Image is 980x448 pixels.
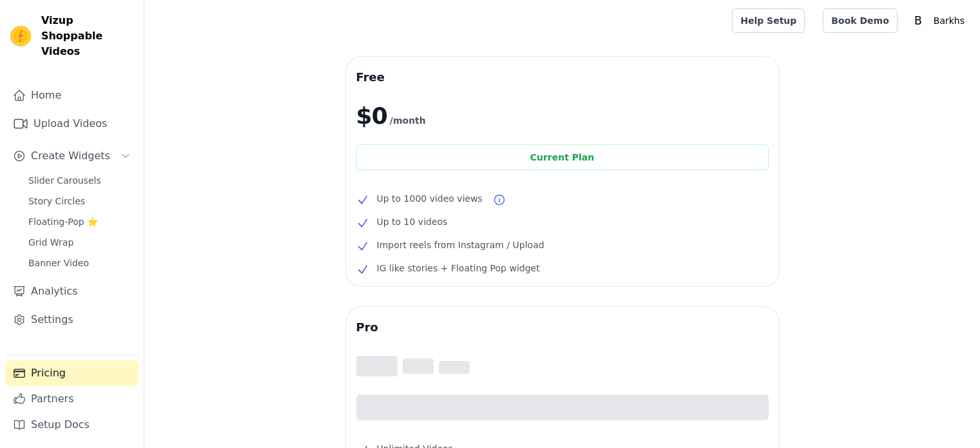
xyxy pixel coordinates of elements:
a: Slider Carousels [21,171,139,190]
button: B Barkhs [908,9,970,32]
text: B [914,14,922,27]
a: Grid Wrap [21,233,139,251]
a: Setup Docs [5,412,139,438]
a: Home [5,83,139,108]
span: Import reels from Instagram / Upload [377,237,544,253]
h3: Free [356,67,769,88]
span: Floating-Pop ⭐ [28,215,98,228]
p: Barkhs [928,9,970,32]
a: Partners [5,386,139,412]
span: Create Widgets [31,148,110,164]
a: Settings [5,307,139,333]
a: Banner Video [21,254,139,272]
a: Book Demo [823,8,897,33]
a: Pricing [5,360,139,386]
a: Help Setup [732,8,805,33]
span: Vizup Shoppable Videos [41,13,133,59]
span: Grid Wrap [28,236,73,249]
button: Create Widgets [5,143,139,169]
div: Current Plan [356,144,769,170]
span: Story Circles [28,195,85,208]
span: $0 [356,103,387,129]
span: IG like stories + Floating Pop widget [377,260,540,276]
h3: Pro [356,317,769,338]
img: Vizup [10,26,31,46]
span: Slider Carousels [28,174,101,187]
a: Upload Videos [5,111,139,137]
span: Banner Video [28,257,89,269]
a: Story Circles [21,192,139,210]
a: Floating-Pop ⭐ [21,213,139,231]
a: Analytics [5,278,139,304]
span: Up to 10 videos [377,214,448,229]
span: Up to 1000 video views [377,191,483,206]
span: /month [390,113,426,128]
